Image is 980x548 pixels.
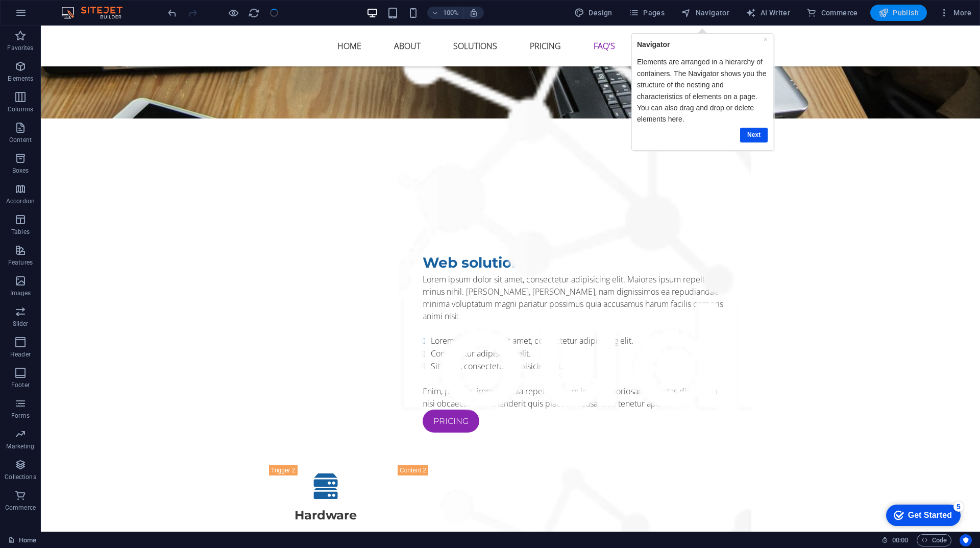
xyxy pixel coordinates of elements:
img: Editor Logo [59,7,135,19]
button: Design [570,5,617,21]
a: Hardware [229,440,341,507]
div: 5 [76,2,86,12]
i: Reload page [248,7,260,19]
button: Code [917,534,951,546]
button: Pages [625,5,669,21]
span: : [899,536,901,544]
div: Close tooltip [134,8,138,19]
div: Design (Ctrl+Alt+Y) [570,5,617,21]
p: Marketing [6,442,34,450]
p: Features [8,258,33,267]
span: Publish [878,8,919,18]
p: Columns [8,105,33,113]
button: Click here to leave preview mode and continue editing [227,7,239,19]
span: AI Writer [746,8,790,18]
button: Usercentrics [960,534,972,546]
button: undo [166,7,178,19]
h6: 100% [443,7,459,19]
p: Content [9,136,32,144]
span: 00 00 [892,534,908,546]
p: Collections [5,473,36,481]
button: reload [248,7,260,19]
a: Click to cancel selection. Double-click to open Pages [8,534,36,546]
button: Commerce [802,5,862,21]
button: More [935,5,975,21]
i: On resize automatically adjust zoom level to fit chosen device. [469,8,478,17]
div: Get Started 5 items remaining, 0% complete [8,5,83,27]
a: × [134,10,138,18]
button: Publish [870,5,927,21]
span: Navigator [681,8,729,18]
p: Images [10,289,31,297]
span: Design [574,8,612,18]
span: Code [921,534,947,546]
p: Footer [11,381,30,389]
span: More [939,8,971,18]
button: 100% [427,7,463,19]
div: Get Started [30,11,74,20]
span: Commerce [806,8,858,18]
strong: Navigator [7,15,40,23]
p: Slider [13,320,29,328]
i: Undo: Change languages (Ctrl+Z) [166,7,178,19]
h6: Session time [881,534,909,546]
p: Forms [11,412,30,420]
a: Next [110,102,138,117]
p: Accordion [6,197,35,205]
p: Commerce [5,504,36,512]
p: Elements are arranged in a hierarchy of containers. The Navigator shows you the structure of the ... [7,31,138,99]
p: Tables [11,228,30,236]
button: AI Writer [742,5,794,21]
span: Pages [629,8,665,18]
button: Navigator [677,5,733,21]
p: Header [10,350,31,359]
p: Favorites [7,44,33,52]
p: Elements [8,75,34,83]
p: Boxes [12,166,29,175]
